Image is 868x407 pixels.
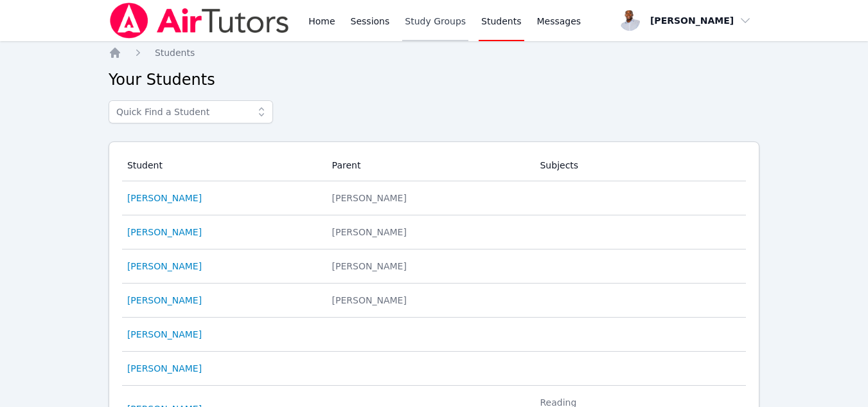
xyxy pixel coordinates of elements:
[127,192,202,204] a: [PERSON_NAME]
[324,150,533,181] th: Parent
[122,215,746,249] tr: [PERSON_NAME] [PERSON_NAME]
[122,318,746,352] tr: [PERSON_NAME]
[122,284,746,318] tr: [PERSON_NAME] [PERSON_NAME]
[332,260,525,273] div: [PERSON_NAME]
[127,328,202,341] a: [PERSON_NAME]
[532,150,746,181] th: Subjects
[332,226,525,239] div: [PERSON_NAME]
[155,46,195,59] a: Students
[109,100,273,123] input: Quick Find a Student
[155,48,195,58] span: Students
[332,294,525,307] div: [PERSON_NAME]
[109,46,759,59] nav: Breadcrumb
[109,3,290,39] img: Air Tutors
[537,15,581,28] span: Messages
[127,362,202,375] a: [PERSON_NAME]
[127,260,202,273] a: [PERSON_NAME]
[127,294,202,307] a: [PERSON_NAME]
[127,226,202,239] a: [PERSON_NAME]
[122,150,324,181] th: Student
[122,181,746,215] tr: [PERSON_NAME] [PERSON_NAME]
[109,69,759,90] h2: Your Students
[332,192,525,204] div: [PERSON_NAME]
[122,352,746,386] tr: [PERSON_NAME]
[122,249,746,284] tr: [PERSON_NAME] [PERSON_NAME]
